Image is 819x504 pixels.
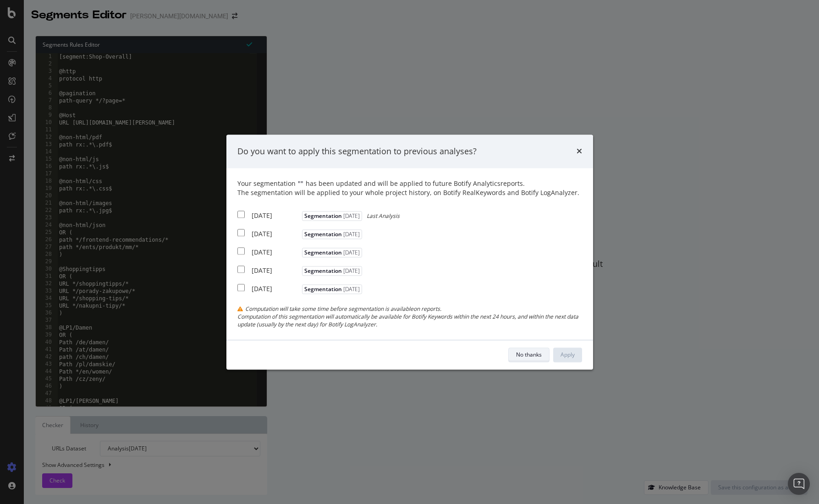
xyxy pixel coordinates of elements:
span: [DATE] [342,249,360,257]
div: The segmentation will be applied to your whole project history, on Botify RealKeywords and Botify... [237,189,582,198]
div: [DATE] [252,211,300,221]
div: [DATE] [252,285,300,294]
span: Segmentation [302,285,362,294]
button: No thanks [508,347,550,362]
span: Segmentation [302,266,362,276]
span: [DATE] [342,231,360,238]
button: Apply [553,347,582,362]
span: " " [298,179,303,188]
div: Open Intercom Messenger [788,473,810,495]
div: No thanks [516,351,542,358]
div: modal [226,135,593,369]
div: Apply [561,351,575,358]
div: [DATE] [252,230,300,239]
div: [DATE] [252,266,300,276]
div: Do you want to apply this segmentation to previous analyses? [237,146,477,157]
div: times [577,146,582,157]
span: Segmentation [302,230,362,239]
span: Segmentation [302,211,362,221]
span: [DATE] [342,267,360,275]
span: Last Analysis [367,212,400,220]
div: [DATE] [252,248,300,257]
div: Computation of this segmentation will automatically be available for Botify Keywords within the n... [237,313,582,329]
span: Segmentation [302,248,362,258]
span: Computation will take some time before segmentation is available on reports. [245,305,441,313]
span: [DATE] [342,212,360,220]
span: [DATE] [342,286,360,293]
div: Your segmentation has been updated and will be applied to future Botify Analytics reports. [237,179,582,198]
